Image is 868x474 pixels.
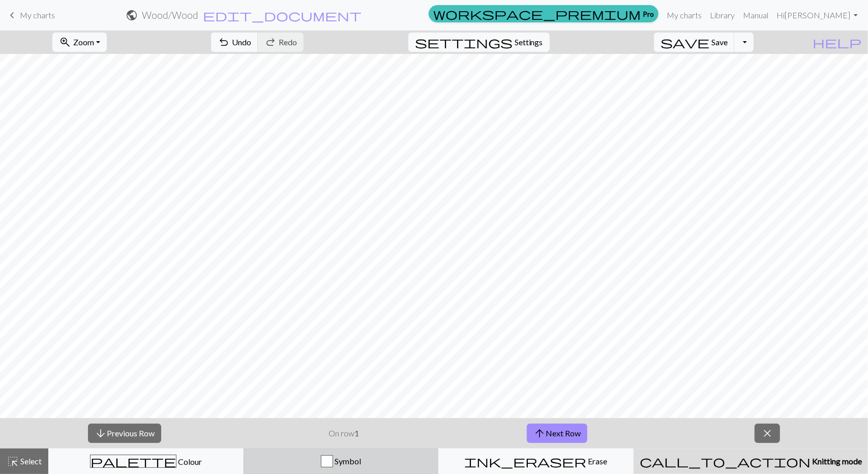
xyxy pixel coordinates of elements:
[408,33,550,52] button: SettingsSettings
[587,456,608,466] span: Erase
[20,10,55,20] span: My charts
[415,35,513,49] span: settings
[415,36,513,48] i: Settings
[73,37,94,47] span: Zoom
[203,8,362,22] span: edit_document
[739,5,772,25] a: Manual
[527,424,587,443] button: Next Row
[640,454,811,468] span: call_to_action
[438,449,634,474] button: Erase
[634,449,868,474] button: Knitting mode
[232,37,251,47] span: Undo
[663,5,706,25] a: My charts
[176,457,202,466] span: Colour
[761,426,773,440] span: close
[772,5,862,25] a: Hi[PERSON_NAME]
[429,5,659,22] a: Pro
[19,456,42,466] span: Select
[59,35,71,49] span: zoom_in
[354,428,359,438] strong: 1
[88,424,161,443] button: Previous Row
[48,449,244,474] button: Colour
[328,427,359,439] p: On row
[706,5,739,25] a: Library
[465,454,587,468] span: ink_eraser
[433,7,641,21] span: workspace_premium
[533,426,546,440] span: arrow_upward
[7,454,19,468] span: highlight_alt
[515,36,543,48] span: Settings
[711,37,728,47] span: Save
[6,7,55,24] a: My charts
[95,426,107,440] span: arrow_downward
[218,35,230,49] span: undo
[6,8,18,22] span: keyboard_arrow_left
[91,454,176,468] span: palette
[654,33,735,52] button: Save
[52,33,107,52] button: Zoom
[813,35,861,49] span: help
[811,456,862,466] span: Knitting mode
[244,449,439,474] button: Symbol
[126,8,138,22] span: public
[211,33,258,52] button: Undo
[142,9,198,21] h2: Wood / Wood
[661,35,709,49] span: save
[333,456,361,466] span: Symbol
